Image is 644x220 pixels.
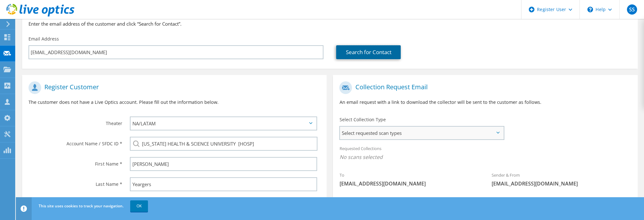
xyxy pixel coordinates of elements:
span: [EMAIL_ADDRESS][DOMAIN_NAME] [492,180,631,187]
label: Theater [29,116,122,127]
label: First Name * [29,157,122,167]
span: This site uses cookies to track your navigation. [39,203,124,209]
div: Sender & From [485,168,638,190]
span: [EMAIL_ADDRESS][DOMAIN_NAME] [339,180,479,187]
div: To [333,168,485,190]
h3: Enter the email address of the customer and click “Search for Contact”. [29,20,631,27]
h1: Register Customer [29,81,317,94]
label: Email Address [29,36,59,42]
p: An email request with a link to download the collector will be sent to the customer as follows. [339,99,631,106]
a: OK [130,200,148,212]
span: No scans selected [339,154,631,160]
a: Search for Contact [336,45,401,59]
svg: \n [587,7,593,12]
div: CC & Reply To [333,193,637,215]
label: Select Collection Type [339,116,386,123]
span: SS [627,4,637,15]
h1: Collection Request Email [339,81,628,94]
div: Requested Collections [333,142,637,165]
span: Select requested scan types [340,127,503,139]
label: Last Name * [29,177,122,187]
label: Account Name / SFDC ID * [29,137,122,147]
p: The customer does not have a Live Optics account. Please fill out the information below. [29,99,320,106]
